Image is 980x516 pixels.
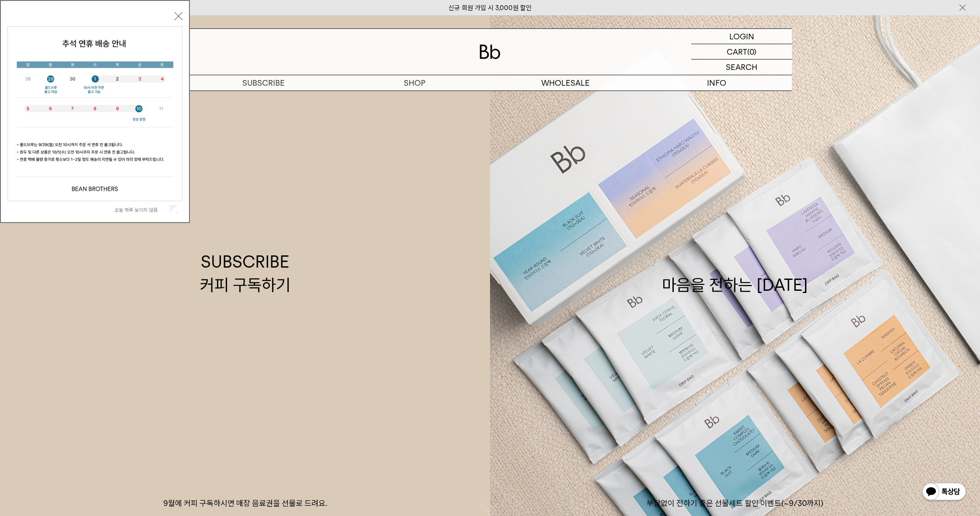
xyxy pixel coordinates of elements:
a: SHOP [339,75,490,91]
a: SUBSCRIBE [188,75,339,91]
a: LOGIN [691,29,792,44]
label: 오늘 하루 보이지 않음 [115,207,168,213]
p: (0) [747,44,756,59]
a: CART (0) [691,44,792,59]
button: 닫기 [175,12,182,20]
img: 로고 [479,45,500,59]
div: SUBSCRIBE 커피 구독하기 [200,250,290,296]
p: CART [727,44,747,59]
p: WHOLESALE [490,75,641,91]
div: 마음을 전하는 [DATE] [662,250,808,296]
img: 5e4d662c6b1424087153c0055ceb1a13_140731.jpg [8,27,182,201]
p: INFO [641,75,792,91]
p: LOGIN [729,29,754,44]
p: SEARCH [726,59,757,75]
a: 신규 회원 가입 시 3,000원 할인 [448,4,532,12]
img: 카카오톡 채널 1:1 채팅 버튼 [921,482,967,503]
p: 부담없이 전하기 좋은 선물세트 할인 이벤트(~9/30까지) [490,498,980,509]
